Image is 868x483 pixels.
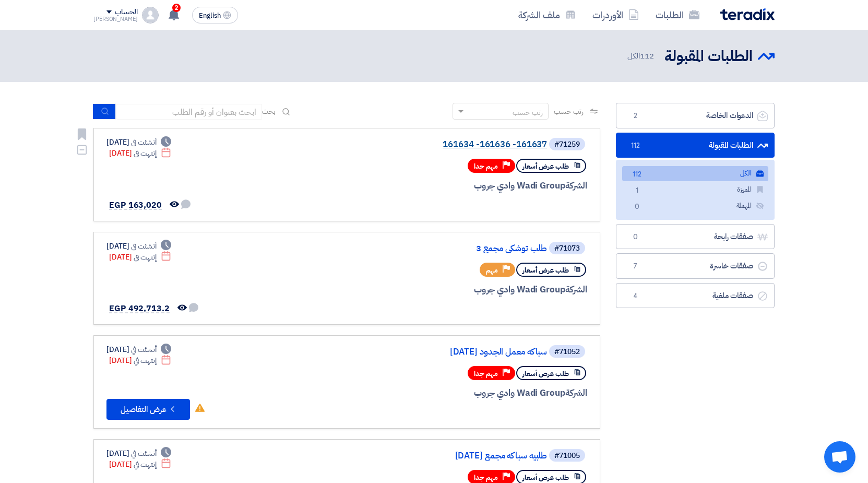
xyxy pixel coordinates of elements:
button: English [192,7,238,23]
span: أنشئت في [131,344,156,355]
span: أنشئت في [131,137,156,148]
span: مهم جدا [474,473,498,482]
div: [PERSON_NAME] [93,16,138,22]
div: #71005 [554,452,580,460]
a: المميزة [622,182,768,197]
div: [DATE] [106,344,171,355]
div: Wadi Group وادي جروب [336,179,587,193]
img: profile_test.png [142,7,159,23]
a: سباكه معمل الجدود [DATE] [338,347,547,357]
span: English [199,12,221,19]
span: 2 [172,4,181,12]
span: 2 [629,111,641,121]
span: 112 [629,140,641,151]
input: ابحث بعنوان أو رقم الطلب [116,104,262,120]
a: الطلبات المقبولة112 [616,133,775,158]
span: طلب عرض أسعار [522,369,569,379]
span: 4 [629,291,641,301]
div: #71259 [554,141,580,148]
span: EGP 163,020 [109,199,162,211]
span: 7 [629,261,641,272]
a: صفقات رابحة0 [616,224,775,250]
div: #71052 [554,348,580,356]
span: رتب حسب [554,106,584,117]
span: 1 [631,185,643,196]
img: Teradix logo [720,8,775,20]
span: مهم جدا [474,161,498,171]
span: EGP 492,713.2 [109,302,170,315]
button: عرض التفاصيل [106,399,190,420]
span: أنشئت في [131,448,156,459]
span: طلب عرض أسعار [522,473,569,482]
a: الكل [622,166,768,181]
span: طلب عرض أسعار [522,265,569,275]
div: [DATE] [109,459,171,470]
span: 112 [640,50,654,62]
div: [DATE] [106,241,171,252]
div: الحساب [115,8,137,17]
h2: الطلبات المقبولة [664,46,753,67]
span: الشركة [565,283,588,296]
a: المهملة [622,198,768,214]
span: الشركة [565,386,588,399]
div: [DATE] [106,448,171,459]
a: 161634 -161636 -161637 [338,140,547,149]
a: الدعوات الخاصة2 [616,103,775,128]
span: الكل [627,50,656,62]
a: طلبيه سباكه مجمع [DATE] [338,451,547,461]
div: دردشة مفتوحة [824,441,855,473]
a: الأوردرات [584,3,647,27]
span: 0 [629,232,641,242]
div: [DATE] [109,148,171,159]
a: صفقات خاسرة7 [616,253,775,279]
span: 0 [631,202,643,213]
span: طلب عرض أسعار [522,161,569,171]
span: أنشئت في [131,241,156,252]
span: مهم [486,265,498,275]
span: بحث [262,106,276,117]
span: إنتهت في [134,148,156,159]
span: إنتهت في [134,459,156,470]
span: إنتهت في [134,355,156,366]
div: Wadi Group وادي جروب [336,386,587,400]
a: الطلبات [647,3,708,27]
a: طلب توشكي مجمع 3 [338,244,547,253]
div: [DATE] [109,355,171,366]
div: [DATE] [106,137,171,148]
a: ملف الشركة [510,3,584,27]
span: إنتهت في [134,252,156,263]
span: مهم جدا [474,369,498,379]
div: Wadi Group وادي جروب [336,283,587,297]
div: [DATE] [109,252,171,263]
div: رتب حسب [513,107,543,118]
div: #71073 [554,245,580,252]
span: الشركة [565,179,588,192]
span: 112 [631,169,643,180]
a: صفقات ملغية4 [616,283,775,309]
